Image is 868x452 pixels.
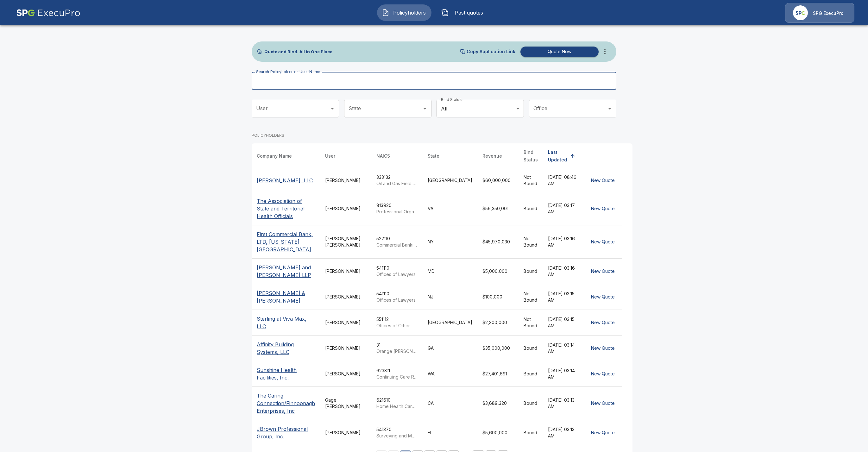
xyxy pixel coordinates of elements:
[543,361,583,387] td: [DATE] 03:14 AM
[328,104,337,113] button: Open
[477,259,519,284] td: $5,000,000
[588,203,617,215] button: New Quote
[325,371,366,377] div: [PERSON_NAME]
[477,361,519,387] td: $27,401,691
[257,425,315,440] p: JBrown Professional Group, Inc.
[376,316,418,329] div: 551112
[376,265,418,278] div: 541110
[441,9,449,16] img: Past quotes Icon
[519,336,543,361] td: Bound
[588,342,617,354] button: New Quote
[376,180,418,187] p: Oil and Gas Field Machinery and Equipment Manufacturing
[519,284,543,310] td: Not Bound
[325,235,366,248] div: [PERSON_NAME] [PERSON_NAME]
[605,104,614,113] button: Open
[588,427,617,439] button: New Quote
[392,9,427,16] span: Policyholders
[477,169,519,192] td: $60,000,000
[257,264,315,279] p: [PERSON_NAME] and [PERSON_NAME] LLP
[325,319,366,326] div: [PERSON_NAME]
[16,3,80,23] img: AA Logo
[423,169,477,192] td: [GEOGRAPHIC_DATA]
[437,4,491,21] button: Past quotes IconPast quotes
[588,398,617,409] button: New Quote
[423,192,477,225] td: VA
[482,152,502,160] div: Revenue
[518,47,599,57] a: Quote Now
[325,397,366,410] div: Gage [PERSON_NAME]
[519,259,543,284] td: Bound
[477,387,519,420] td: $3,689,320
[376,348,418,355] p: Orange [PERSON_NAME]
[785,3,854,23] a: Agency IconSPG ExecuPro
[477,192,519,225] td: $56,350,001
[377,4,431,21] button: Policyholders IconPolicyholders
[543,310,583,336] td: [DATE] 03:15 AM
[428,152,439,160] div: State
[477,336,519,361] td: $35,000,000
[325,345,366,351] div: [PERSON_NAME]
[543,284,583,310] td: [DATE] 03:15 AM
[599,45,611,58] button: more
[543,336,583,361] td: [DATE] 03:14 AM
[376,202,418,215] div: 813920
[437,100,524,117] div: All
[543,259,583,284] td: [DATE] 03:16 AM
[423,387,477,420] td: CA
[588,317,617,329] button: New Quote
[325,177,366,184] div: [PERSON_NAME]
[519,361,543,387] td: Bound
[376,271,418,278] p: Offices of Lawyers
[441,97,462,102] label: Bind Status
[376,174,418,187] div: 333132
[451,9,486,16] span: Past quotes
[588,368,617,380] button: New Quote
[588,291,617,303] button: New Quote
[376,291,418,303] div: 541110
[543,387,583,420] td: [DATE] 03:13 AM
[793,5,808,20] img: Agency Icon
[257,152,292,160] div: Company Name
[588,266,617,277] button: New Quote
[423,336,477,361] td: GA
[543,225,583,259] td: [DATE] 03:16 AM
[325,205,366,212] div: [PERSON_NAME]
[420,104,429,113] button: Open
[325,430,366,436] div: [PERSON_NAME]
[519,192,543,225] td: Bound
[376,152,390,160] div: NAICS
[325,152,335,160] div: User
[376,367,418,380] div: 623311
[519,225,543,259] td: Not Bound
[252,133,284,138] p: POLICYHOLDERS
[252,143,632,445] table: simple table
[257,177,313,184] p: [PERSON_NAME], LLC
[519,387,543,420] td: Bound
[376,242,418,248] p: Commercial Banking
[519,169,543,192] td: Not Bound
[257,315,315,330] p: Sterling at Viva Max, LLC
[423,361,477,387] td: WA
[376,403,418,410] p: Home Health Care Services
[423,420,477,446] td: FL
[257,341,315,356] p: Affinity Building Systems, LLC
[257,197,315,220] p: The Association of State and Territorial Health Officials
[376,297,418,303] p: Offices of Lawyers
[376,323,418,329] p: Offices of Other Holding Companies
[477,310,519,336] td: $2,300,000
[264,50,334,54] p: Quote and Bind. All in One Place.
[376,397,418,410] div: 621610
[376,342,418,355] div: 31
[548,148,567,164] div: Last Updated
[257,289,315,304] p: [PERSON_NAME] & [PERSON_NAME]
[376,235,418,248] div: 522110
[519,310,543,336] td: Not Bound
[477,420,519,446] td: $5,600,000
[543,169,583,192] td: [DATE] 08:46 AM
[543,420,583,446] td: [DATE] 03:13 AM
[423,259,477,284] td: MD
[376,374,418,380] p: Continuing Care Retirement Communities
[519,143,543,169] th: Bind Status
